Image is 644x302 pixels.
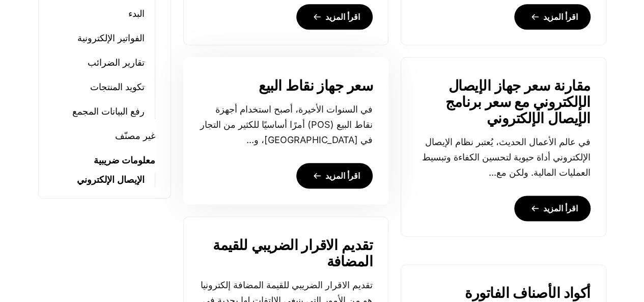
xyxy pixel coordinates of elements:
[94,153,155,168] a: معلومات ضريبية
[199,237,373,270] a: تقديم الاقرار الضريبي للقيمة المضافة
[416,134,591,180] p: في عالم الأعمال الحديث، يُعتبر نظام الإيصال الإلكتروني أداة حيوية لتحسين الكفاءة وتبسيط العمليات ...
[296,163,373,188] a: اقرأ المزيد
[416,78,591,127] a: مقارنة سعر جهاز الإيصال الإلكتروني مع سعر برنامج الإيصال الإلكتروني
[88,56,145,70] a: تقارير الضرائب
[296,4,373,30] a: اقرأ المزيد
[72,104,145,119] a: رفع البيانات المجمع
[115,129,155,143] a: غير مصنّف
[128,7,145,21] a: البدء
[90,80,145,94] a: تكويد المنتجات
[259,78,373,94] a: سعر جهاز نقاط البيع
[514,196,591,221] a: اقرأ المزيد
[77,31,145,45] a: الفواتير الإلكترونية
[77,173,145,187] a: الإيصال الإلكتروني
[514,4,591,30] a: اقرأ المزيد
[199,102,373,148] p: في السنوات الأخيرة، أصبح استخدام أجهزة نقاط البيع (POS) أمرًا أساسيًا للكثير من التجار في [GEOGRA...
